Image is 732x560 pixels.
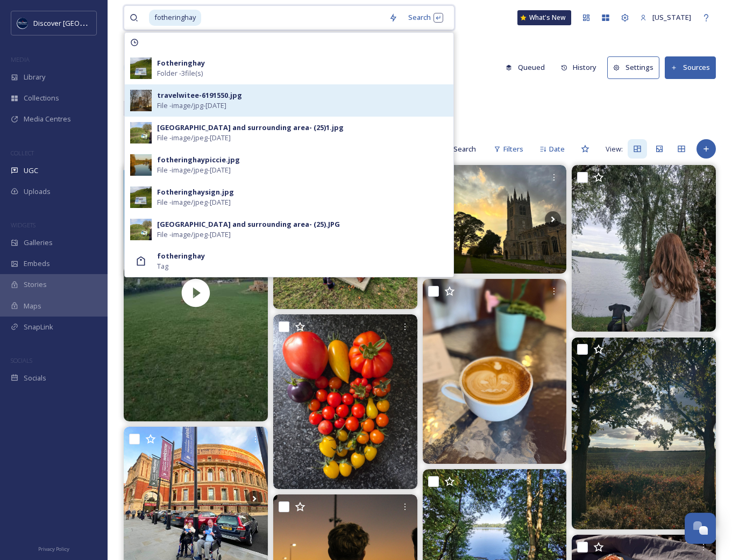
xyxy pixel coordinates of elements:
[665,56,716,78] button: Sources
[24,186,51,197] span: Uploads
[24,72,45,82] span: Library
[24,373,46,383] span: Socials
[24,238,53,248] span: Galleries
[157,229,231,240] span: File - image/jpeg - [DATE]
[24,93,59,103] span: Collections
[572,165,716,332] img: October = dog walks with a coffee, hoodies, red wine, reading on the sofa, baking (attempting it ...
[130,58,152,79] img: 0583723e-fe83-42c2-a1a0-ee66aafbc11b.jpg
[149,10,201,25] span: fotheringhay
[38,545,69,552] span: Privacy Policy
[124,165,268,421] video: Manti had the pleasure of meeting our niko the other week and keep watching to see the lack of br...
[448,138,483,160] input: Search
[130,186,152,208] img: 0583723e-fe83-42c2-a1a0-ee66aafbc11b.jpg
[273,314,417,489] img: Its really the end of tomato season but im trying to squeeze the last off the plants. I have been...
[157,219,340,229] div: [GEOGRAPHIC_DATA] and surrounding area- (25).JPG
[17,18,28,28] img: Untitled%20design%20%282%29.png
[157,133,231,143] span: File - image/jpeg - [DATE]
[607,56,665,78] a: Settings
[24,322,53,332] span: SnapLink
[157,58,205,68] strong: Fotheringhay
[556,57,608,78] a: History
[11,149,34,157] span: COLLECT
[517,10,571,25] a: What's New
[157,197,231,207] span: File - image/jpeg - [DATE]
[24,259,50,269] span: Embeds
[130,122,152,143] img: 3eaf8f1a-db9e-4612-8da0-e60f33ec3039.jpg
[124,165,268,421] img: thumbnail
[685,513,716,544] button: Open Chat
[24,166,38,176] span: UGC
[130,219,152,240] img: 5742589f-0ebb-420f-be01-264c2132c6e8.jpg
[157,187,234,197] div: Fotheringhaysign.jpg
[500,57,556,78] a: Queued
[606,144,623,154] span: View:
[24,279,47,290] span: Stories
[157,90,242,100] div: travelwitee-6191550.jpg
[556,57,602,78] button: History
[423,165,567,273] img: St.Mary’s church, Titchmarsh . . . . . . . . . . #titchmarsh #churches #northamptonshire #northan...
[38,542,69,555] a: Privacy Policy
[635,7,697,28] a: [US_STATE]
[157,100,226,111] span: File - image/jpg - [DATE]
[157,251,205,261] strong: fotheringhay
[24,301,41,311] span: Maps
[157,68,203,78] span: Folder - 3 file(s)
[503,144,523,154] span: Filters
[11,221,35,229] span: WIDGETS
[572,338,716,529] img: Autumn evening near home ❤️ #northamptonshire #autumn #autumnlight #eveningwalk #england #handmad...
[607,56,659,78] button: Settings
[33,18,131,28] span: Discover [GEOGRAPHIC_DATA]
[157,165,231,175] span: File - image/jpeg - [DATE]
[652,12,691,22] span: [US_STATE]
[11,356,32,364] span: SOCIALS
[130,90,152,111] img: 4251ec5a-1f11-4837-bf51-f2ff5bca0b0f.jpg
[24,114,71,124] span: Media Centres
[157,155,240,165] div: fotheringhaypiccie.jpg
[403,7,449,28] div: Search
[549,144,565,154] span: Date
[423,279,567,464] img: October! 🎃🍂 How quickly is this year going?🫣 Make sure you pop in and grab yourself a PUMPKIN SPI...
[124,144,153,154] span: 186 posts
[130,154,152,176] img: 43af2b1c-82b0-4bcb-b8fa-faa5e8a1813d.jpg
[157,261,168,271] span: Tag
[500,57,550,78] button: Queued
[157,123,344,133] div: [GEOGRAPHIC_DATA] and surrounding area- (25)1.jpg
[11,55,30,63] span: MEDIA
